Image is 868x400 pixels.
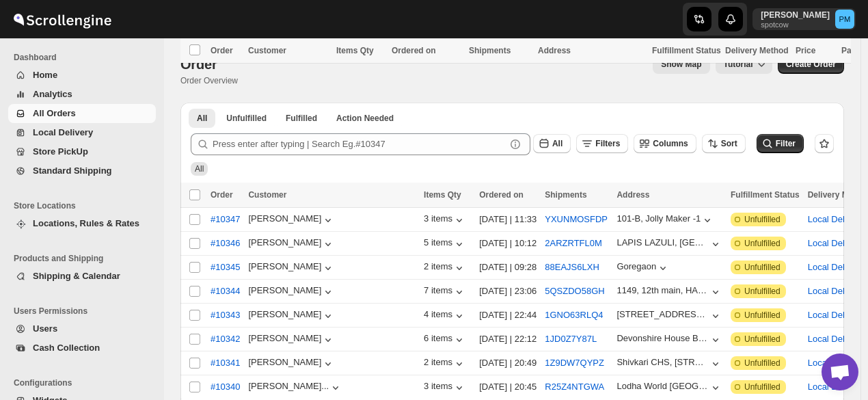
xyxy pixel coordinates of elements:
[211,213,240,226] span: #10347
[248,261,335,275] div: [PERSON_NAME]
[808,238,864,248] button: Local Delivery
[616,261,656,271] div: Goregaon
[8,104,156,123] button: All Orders
[835,10,854,29] span: Prateeksh Mehra
[552,139,562,148] span: All
[14,306,157,317] span: Users Permissions
[616,213,701,224] div: 101-B, Jolly Maker -1
[424,213,466,227] div: 3 items
[8,267,156,286] button: Shipping & Calendar
[424,309,466,323] button: 4 items
[33,323,57,334] span: Users
[731,190,800,200] span: Fulfillment Status
[808,214,864,224] button: Local Delivery
[653,139,688,148] span: Columns
[202,328,248,350] button: #10342
[8,66,156,85] button: Home
[616,213,714,227] button: 101-B, Jolly Maker -1
[8,214,156,233] button: Locations, Rules & Rates
[211,190,233,200] span: Order
[796,46,815,55] span: Price
[248,381,329,391] div: [PERSON_NAME]...
[786,59,836,70] span: Create Order
[545,190,586,200] span: Shipments
[424,285,466,299] button: 7 items
[744,262,781,273] span: Unfulfilled
[211,284,240,298] span: #10344
[211,261,240,274] span: #10345
[248,213,335,227] div: [PERSON_NAME]
[808,310,864,320] button: Local Delivery
[8,338,156,358] button: Cash Collection
[616,357,722,371] button: Shivkari CHS, [STREET_ADDRESS][GEOGRAPHIC_DATA] Stay, [GEOGRAPHIC_DATA].
[538,46,571,55] span: Address
[248,309,335,323] button: [PERSON_NAME]
[33,89,72,99] span: Analytics
[616,309,709,319] div: [STREET_ADDRESS][PERSON_NAME][PERSON_NAME]
[424,381,466,395] button: 3 items
[14,200,157,211] span: Store Locations
[479,332,537,346] div: [DATE] | 22:12
[202,304,248,326] button: #10343
[545,214,608,224] button: YXUNMOSFDP
[202,376,248,398] button: #10340
[479,261,537,274] div: [DATE] | 09:28
[11,2,113,36] img: ScrollEngine
[545,262,599,272] button: 88EAJS6LXH
[724,59,753,69] span: Tutorial
[479,237,537,250] div: [DATE] | 10:12
[248,237,335,251] button: [PERSON_NAME]
[277,109,325,128] button: Fulfilled
[202,352,248,374] button: #10341
[822,354,858,390] div: Open chat
[33,108,76,118] span: All Orders
[189,109,215,128] button: All
[616,381,722,395] button: Lodha World [GEOGRAPHIC_DATA] Senapati [PERSON_NAME] [GEOGRAPHIC_DATA]
[248,190,286,200] span: Customer
[195,164,204,174] span: All
[808,358,864,368] button: Local Delivery
[761,10,830,21] p: [PERSON_NAME]
[211,332,240,346] span: #10342
[479,284,537,298] div: [DATE] | 23:06
[328,109,402,128] button: ActionNeeded
[744,358,781,369] span: Unfulfilled
[197,113,207,124] span: All
[211,46,233,55] span: Order
[576,134,628,153] button: Filters
[479,380,537,394] div: [DATE] | 20:45
[211,356,240,370] span: #10341
[744,310,781,321] span: Unfulfilled
[424,333,466,347] div: 6 items
[424,261,466,275] button: 2 items
[479,356,537,370] div: [DATE] | 20:49
[744,334,781,345] span: Unfulfilled
[744,286,781,297] span: Unfulfilled
[702,134,746,153] button: Sort
[808,334,864,344] button: Local Delivery
[744,214,781,225] span: Unfulfilled
[616,261,670,275] button: Goregaon
[661,59,701,70] span: Show Map
[839,15,851,23] text: PM
[721,139,737,148] span: Sort
[757,134,804,153] button: Filter
[248,46,286,55] span: Customer
[479,213,537,226] div: [DATE] | 11:33
[424,237,466,251] button: 5 items
[595,139,620,148] span: Filters
[479,308,537,322] div: [DATE] | 22:44
[248,333,335,347] button: [PERSON_NAME]
[479,190,524,200] span: Ordered on
[469,46,511,55] span: Shipments
[744,238,781,249] span: Unfulfilled
[616,285,709,295] div: 1149, 12th main, HAL 2nd Stage, [GEOGRAPHIC_DATA]
[616,190,649,200] span: Address
[8,319,156,338] button: Users
[202,256,248,278] button: #10345
[33,343,100,353] span: Cash Collection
